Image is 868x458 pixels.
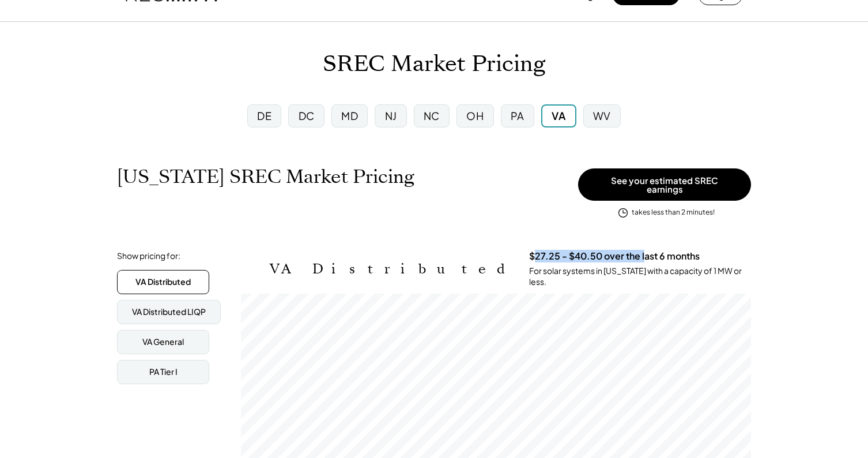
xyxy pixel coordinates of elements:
[132,306,206,318] div: VA Distributed LIQP
[466,108,484,123] div: OH
[511,108,524,123] div: PA
[149,366,178,378] div: PA Tier I
[135,276,191,288] div: VA Distributed
[341,108,358,123] div: MD
[529,265,751,288] div: For solar systems in [US_STATE] with a capacity of 1 MW or less.
[117,166,414,188] h1: [US_STATE] SREC Market Pricing
[632,208,715,217] div: takes less than 2 minutes!
[578,168,751,201] button: See your estimated SREC earnings
[529,250,700,262] h3: $27.25 - $40.50 over the last 6 months
[593,108,611,123] div: WV
[257,108,271,123] div: DE
[385,108,397,123] div: NJ
[142,336,184,348] div: VA General
[552,108,565,123] div: VA
[270,261,512,277] h2: VA Distributed
[424,108,440,123] div: NC
[323,51,545,78] h1: SREC Market Pricing
[299,108,315,123] div: DC
[117,250,180,262] div: Show pricing for:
